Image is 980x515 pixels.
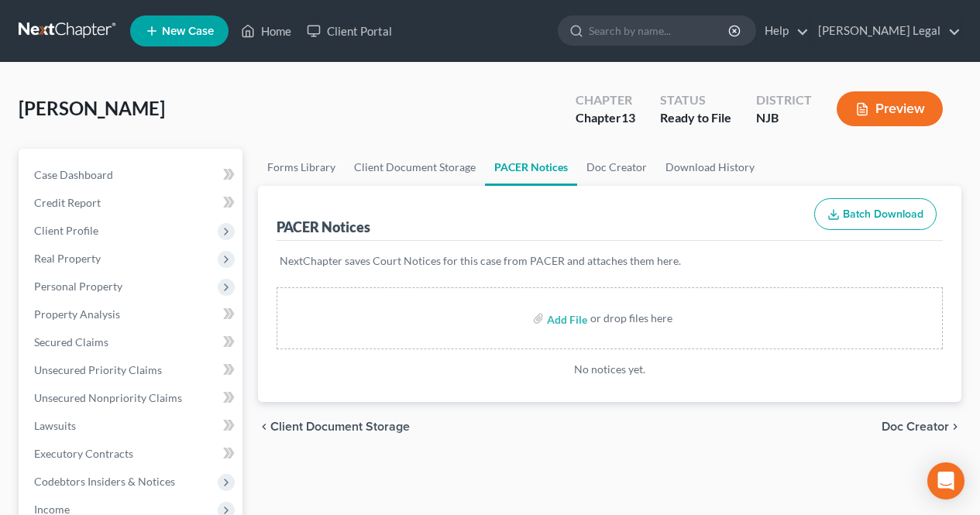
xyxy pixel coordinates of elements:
a: Doc Creator [577,149,656,186]
div: Chapter [576,91,635,109]
span: 13 [621,110,635,125]
div: PACER Notices [277,218,370,236]
a: [PERSON_NAME] Legal [810,17,961,45]
span: Personal Property [34,280,122,293]
span: Executory Contracts [34,447,133,460]
a: Secured Claims [22,328,242,356]
span: Credit Report [34,196,101,209]
div: NJB [756,109,812,127]
button: Batch Download [814,198,937,231]
button: chevron_left Client Document Storage [258,421,410,433]
input: Search by name... [589,16,731,45]
span: New Case [162,26,214,37]
span: Batch Download [843,208,923,221]
i: chevron_left [258,421,270,433]
a: Case Dashboard [22,161,242,189]
span: Client Document Storage [270,421,410,433]
span: Lawsuits [34,419,76,432]
a: Unsecured Priority Claims [22,356,242,384]
div: or drop files here [590,311,672,326]
a: Lawsuits [22,412,242,440]
span: Unsecured Priority Claims [34,363,162,376]
span: [PERSON_NAME] [19,97,165,119]
div: Chapter [576,109,635,127]
p: No notices yet. [277,362,943,377]
button: Preview [837,91,943,126]
span: Doc Creator [882,421,949,433]
a: Property Analysis [22,300,242,328]
a: PACER Notices [485,149,577,186]
p: NextChapter saves Court Notices for this case from PACER and attaches them here. [280,253,940,269]
div: District [756,91,812,109]
a: Unsecured Nonpriority Claims [22,384,242,412]
button: Doc Creator chevron_right [882,421,961,433]
a: Credit Report [22,189,242,217]
div: Open Intercom Messenger [927,462,965,500]
a: Home [233,17,299,45]
div: Status [660,91,731,109]
i: chevron_right [949,421,961,433]
span: Real Property [34,252,101,265]
span: Client Profile [34,224,98,237]
span: Codebtors Insiders & Notices [34,475,175,488]
a: Help [757,17,809,45]
span: Unsecured Nonpriority Claims [34,391,182,404]
span: Case Dashboard [34,168,113,181]
div: Ready to File [660,109,731,127]
span: Secured Claims [34,335,108,348]
a: Client Portal [299,17,400,45]
span: Property Analysis [34,307,120,321]
a: Forms Library [258,149,345,186]
a: Download History [656,149,764,186]
a: Executory Contracts [22,440,242,468]
a: Client Document Storage [345,149,485,186]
